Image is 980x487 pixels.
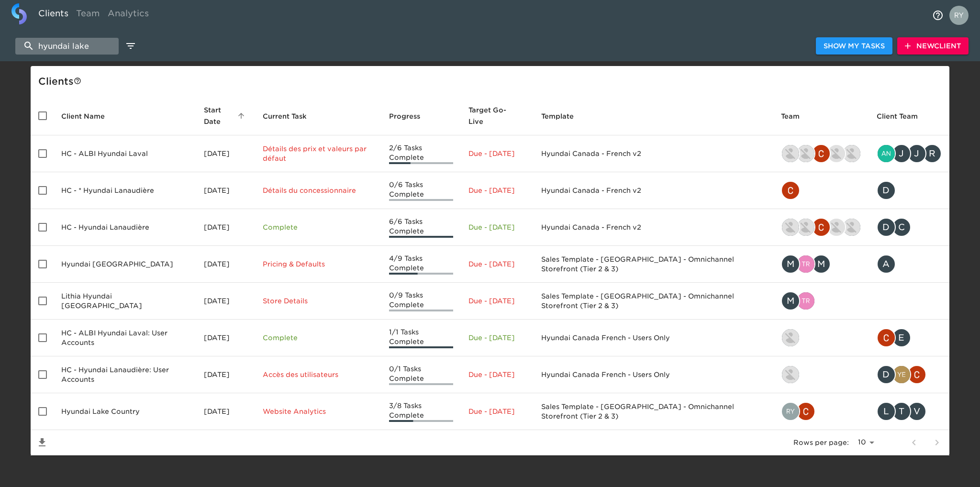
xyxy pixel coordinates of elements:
[263,407,374,416] p: Website Analytics
[877,144,942,163] div: angela.barlow@cdk.com, JRICHER@ALBILEGEANT.COM, jplessard@albilegeant.com, rvinette@hyundaicanada...
[381,393,461,430] td: 3/8 Tasks Complete
[878,145,895,162] img: angela.barlow@cdk.com
[534,283,773,320] td: Sales Template - [GEOGRAPHIC_DATA] - Omnichannel Storefront (Tier 2 & 3)
[781,255,861,274] div: mohamed.desouky@roadster.com, tristan.walk@roadster.com, michael.beck@roadster.com
[877,255,896,274] div: A
[122,38,139,54] button: edit
[812,255,831,274] div: M
[196,135,255,172] td: [DATE]
[892,402,911,421] div: T
[781,111,812,122] span: Team
[816,37,892,55] button: Show My Tasks
[797,255,814,273] img: tristan.walk@roadster.com
[781,402,861,421] div: ryan.dale@roadster.com, christopher.mccarthy@roadster.com
[468,370,526,379] p: Due - [DATE]
[877,402,896,421] div: L
[828,219,845,236] img: nikko.foster@roadster.com
[381,135,461,172] td: 2/6 Tasks Complete
[923,144,942,163] div: R
[828,145,845,162] img: nikko.foster@roadster.com
[782,182,799,199] img: christopher.mccarthy@roadster.com
[824,40,885,52] span: Show My Tasks
[781,291,861,310] div: mohamed.desouky@roadster.com, tristan.walk@roadster.com
[34,3,72,27] a: Clients
[263,296,374,306] p: Store Details
[781,365,861,384] div: austin@roadster.com
[54,135,196,172] td: HC - ALBI Hyundai Laval
[877,218,942,237] div: ddupre@hyundaidelanaudiere.ca, ctrudeau@hyundaicanada.com
[468,333,526,343] p: Due - [DATE]
[877,181,896,200] div: D
[781,291,800,310] div: M
[877,402,942,421] div: lauren.knotts@boucher.com, tina.rose@boucher.com, vince.partipilo@boucher.com
[196,356,255,393] td: [DATE]
[54,209,196,246] td: HC - Hyundai Lanaudière
[877,328,942,347] div: christopher.mccarthy@roadster.com, efavreau@albilegeant.com
[781,255,800,274] div: M
[534,393,773,430] td: Sales Template - [GEOGRAPHIC_DATA] - Omnichannel Storefront (Tier 2 & 3)
[263,111,307,122] span: This is the next Task in this Hub that should be completed
[468,296,526,306] p: Due - [DATE]
[892,218,911,237] div: C
[196,393,255,430] td: [DATE]
[38,74,946,89] div: Client s
[534,246,773,283] td: Sales Template - [GEOGRAPHIC_DATA] - Omnichannel Storefront (Tier 2 & 3)
[782,219,799,236] img: shaun.lewis@roadster.com
[381,209,461,246] td: 6/6 Tasks Complete
[781,328,861,347] div: austin@roadster.com
[468,186,526,195] p: Due - [DATE]
[196,283,255,320] td: [DATE]
[534,356,773,393] td: Hyundai Canada French - Users Only
[797,219,814,236] img: austin@roadster.com
[263,144,374,163] p: Détails des prix et valeurs par défaut
[196,320,255,356] td: [DATE]
[877,181,942,200] div: ddupre@hyundaidelanaudiere.ca
[877,218,896,237] div: D
[468,104,526,127] span: Target Go-Live
[381,172,461,209] td: 0/6 Tasks Complete
[534,320,773,356] td: Hyundai Canada French - Users Only
[813,219,830,236] img: christopher.mccarthy@roadster.com
[263,111,319,122] span: Current Task
[468,259,526,269] p: Due - [DATE]
[877,255,942,274] div: Alphadaramy@lithia.com
[104,3,153,27] a: Analytics
[468,222,526,232] p: Due - [DATE]
[54,246,196,283] td: Hyundai [GEOGRAPHIC_DATA]
[61,111,117,122] span: Client Name
[263,370,374,379] p: Accès des utilisateurs
[843,219,860,236] img: ryan.lattimore@roadster.com
[897,37,969,55] button: NewClient
[782,329,799,346] img: austin@roadster.com
[74,77,81,85] svg: This is a list of all of your clients and clients shared with you
[534,172,773,209] td: Hyundai Canada - French v2
[782,145,799,162] img: shaun.lewis@roadster.com
[782,366,799,383] img: austin@roadster.com
[263,222,374,232] p: Complete
[892,144,911,163] div: J
[877,365,896,384] div: D
[926,4,949,27] button: notifications
[797,145,814,162] img: austin@roadster.com
[905,40,961,52] span: New Client
[534,209,773,246] td: Hyundai Canada - French v2
[949,6,969,25] img: Profile
[468,149,526,158] p: Due - [DATE]
[878,329,895,346] img: christopher.mccarthy@roadster.com
[782,403,799,420] img: ryan.dale@roadster.com
[877,365,942,384] div: ddupre@hyundaidelanaudiere.ca, Yerka.mardonet@cdk.com, christopher.mccarthy@roadster.com
[196,172,255,209] td: [DATE]
[781,181,861,200] div: christopher.mccarthy@roadster.com
[793,438,849,447] p: Rows per page:
[389,111,433,122] span: Progress
[853,435,878,450] select: rows per page
[11,3,27,24] img: logo
[534,135,773,172] td: Hyundai Canada - French v2
[877,111,930,122] span: Client Team
[381,320,461,356] td: 1/1 Tasks Complete
[196,246,255,283] td: [DATE]
[908,366,925,383] img: christopher.mccarthy@roadster.com
[381,356,461,393] td: 0/1 Tasks Complete
[381,283,461,320] td: 0/9 Tasks Complete
[54,356,196,393] td: HC - Hyundai Lanaudière: User Accounts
